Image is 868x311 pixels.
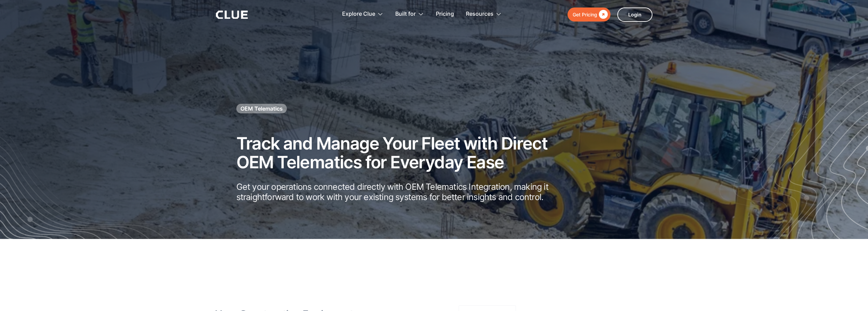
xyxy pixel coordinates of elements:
div: Resources [466,3,502,25]
p: Get your operations connected directly with OEM Telematics Integration, making it straightforward... [236,182,560,202]
a: Login [617,8,652,22]
a: Pricing [436,3,454,25]
div: Built for [395,3,424,25]
img: Construction fleet management software [717,37,868,239]
a: Get Pricing [568,8,610,22]
div: Get Pricing [573,10,597,19]
div: Explore Clue [342,3,383,25]
div: Built for [395,3,416,25]
div: Explore Clue [342,3,375,25]
div: Resources [466,3,494,25]
h2: Track and Manage Your Fleet with Direct OEM Telematics for Everyday Ease [236,134,560,172]
div:  [597,10,608,19]
h1: OEM Telematics [240,105,283,112]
